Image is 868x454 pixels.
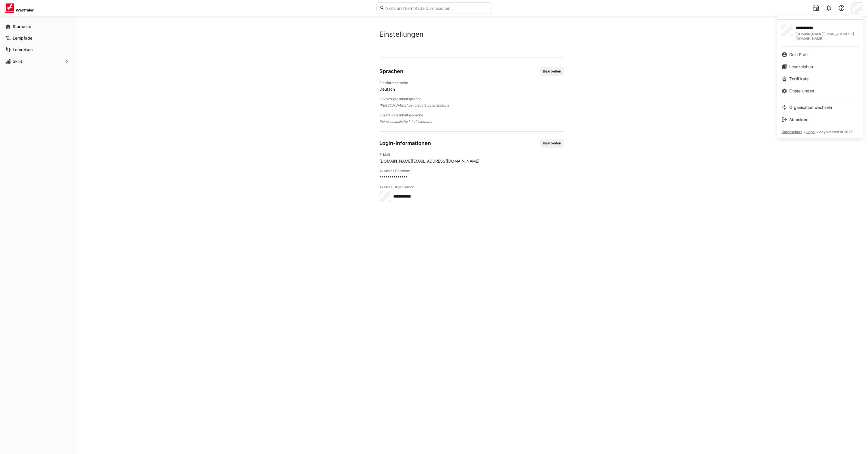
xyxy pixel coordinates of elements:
span: Organisation wechseln [789,105,832,110]
span: Abmelden [789,117,808,122]
span: Legal [806,130,815,134]
span: Zertifikate [789,76,809,82]
span: Datenschutz [781,130,802,134]
span: edyoucated © 2025 [819,130,852,134]
span: Lesezeichen [789,64,813,70]
span: Einstellungen [789,88,814,94]
span: [DOMAIN_NAME][EMAIL_ADDRESS][DOMAIN_NAME] [795,32,859,41]
span: Dein Profil [789,52,808,57]
span: • [816,130,818,134]
span: • [803,130,805,134]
